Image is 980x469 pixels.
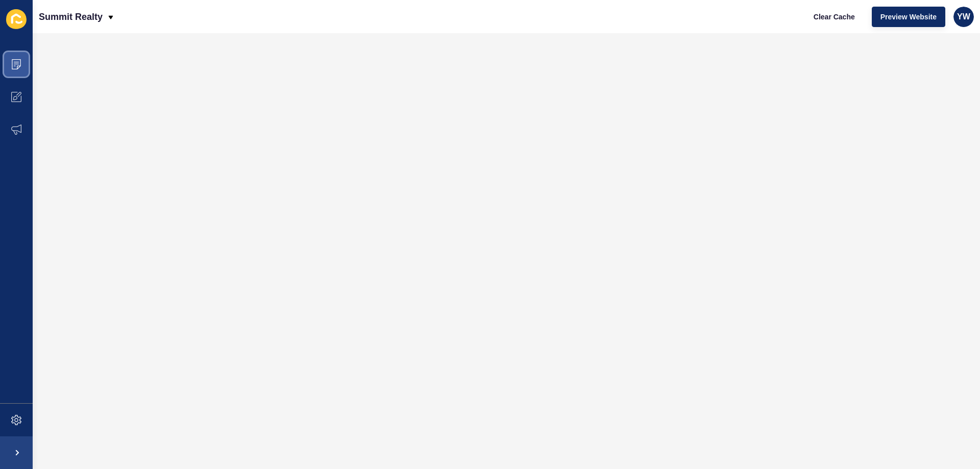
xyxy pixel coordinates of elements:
span: YW [957,12,970,22]
button: Preview Website [872,7,945,27]
p: Summit Realty [39,4,103,30]
button: Clear Cache [805,7,864,27]
span: Preview Website [880,12,937,22]
span: Clear Cache [814,12,855,22]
